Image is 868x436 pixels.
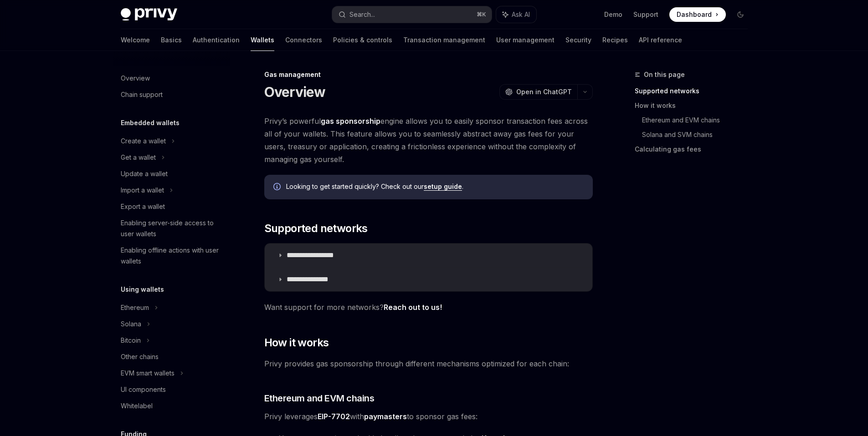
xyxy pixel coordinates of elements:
a: Recipes [602,29,628,51]
a: Security [565,29,591,51]
div: Search... [349,9,375,20]
a: Calculating gas fees [635,142,755,157]
button: Toggle dark mode [733,7,748,22]
div: Other chains [121,351,159,362]
button: Open in ChatGPT [499,84,577,100]
div: Ethereum [121,302,149,313]
span: Privy’s powerful engine allows you to easily sponsor transaction fees across all of your wallets.... [264,115,593,166]
a: Update a wallet [113,166,230,182]
div: Gas management [264,70,593,79]
span: Privy provides gas sponsorship through different mechanisms optimized for each chain: [264,357,593,370]
a: UI components [113,381,230,398]
span: Want support for more networks? [264,301,593,314]
span: Looking to get started quickly? Check out our . [286,182,584,191]
span: Supported networks [264,221,368,236]
a: Solana and SVM chains [642,127,755,142]
a: How it works [635,98,755,113]
h5: Using wallets [121,284,164,295]
a: Support [633,10,658,19]
a: EIP-7702 [318,412,350,421]
a: Authentication [193,29,240,51]
span: On this page [644,69,685,80]
strong: gas sponsorship [321,117,380,126]
div: Export a wallet [121,201,165,212]
a: Wallets [251,29,274,51]
div: Whitelabel [121,401,153,411]
a: Dashboard [669,7,726,22]
img: dark logo [121,8,177,21]
a: Policies & controls [333,29,392,51]
span: Ethereum and EVM chains [264,392,375,405]
a: Whitelabel [113,398,230,414]
a: setup guide [424,183,462,191]
a: Reach out to us! [384,303,442,312]
a: Basics [161,29,182,51]
span: Privy leverages with to sponsor gas fees: [264,410,593,423]
a: User management [496,29,555,51]
div: Chain support [121,89,163,100]
span: Dashboard [677,10,712,19]
a: Ethereum and EVM chains [642,113,755,127]
div: Import a wallet [121,185,164,196]
div: Bitcoin [121,335,141,346]
span: Open in ChatGPT [516,87,572,96]
a: Enabling server-side access to user wallets [113,215,230,242]
a: Export a wallet [113,198,230,215]
strong: paymasters [364,412,407,421]
a: Demo [604,10,622,19]
a: Chain support [113,86,230,103]
div: EVM smart wallets [121,368,175,379]
div: Solana [121,319,141,330]
span: How it works [264,335,329,350]
a: Enabling offline actions with user wallets [113,242,230,269]
a: Connectors [285,29,322,51]
div: Update a wallet [121,168,168,179]
a: Welcome [121,29,150,51]
div: Enabling offline actions with user wallets [121,245,225,267]
a: Overview [113,70,230,86]
a: Other chains [113,349,230,365]
span: ⌘ K [477,11,486,18]
div: Overview [121,73,150,84]
div: Create a wallet [121,136,166,147]
button: Ask AI [496,6,536,23]
h5: Embedded wallets [121,117,180,128]
a: Supported networks [635,84,755,98]
svg: Info [273,183,282,192]
a: Transaction management [403,29,485,51]
div: Enabling server-side access to user wallets [121,218,225,239]
a: API reference [639,29,682,51]
div: Get a wallet [121,152,156,163]
h1: Overview [264,84,326,100]
span: Ask AI [512,10,530,19]
button: Search...⌘K [332,6,492,23]
div: UI components [121,384,166,395]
